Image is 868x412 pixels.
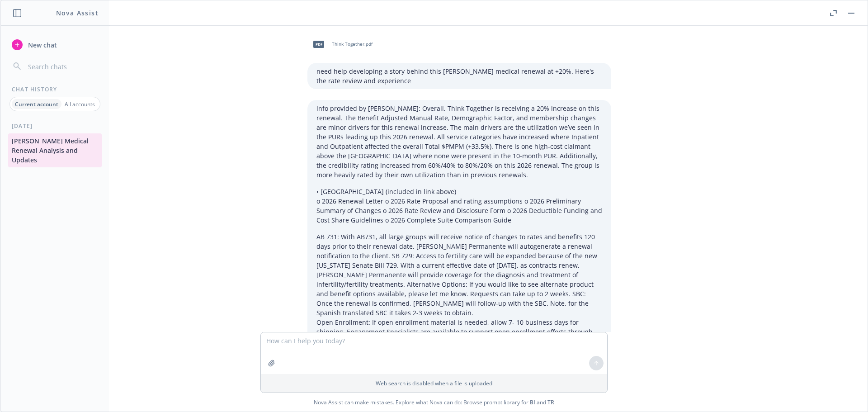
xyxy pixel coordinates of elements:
p: Current account [15,100,58,108]
span: Nova Assist can make mistakes. Explore what Nova can do: Browse prompt library for and [314,393,554,412]
div: [DATE] [1,122,109,130]
button: [PERSON_NAME] Medical Renewal Analysis and Updates [8,133,102,167]
a: TR [547,398,554,406]
input: Search chats [26,60,98,73]
a: BI [530,398,535,406]
button: New chat [8,37,102,53]
p: All accounts [65,100,95,108]
div: pdfThink Together.pdf [307,33,374,56]
p: need help developing a story behind this [PERSON_NAME] medical renewal at +20%. Here's the rate r... [316,66,602,85]
span: Think Together.pdf [332,41,373,47]
span: New chat [26,40,57,50]
p: Web search is disabled when a file is uploaded [266,379,602,387]
p: • [GEOGRAPHIC_DATA] (included in link above) o 2026 Renewal Letter o 2026 Rate Proposal and ratin... [316,187,602,225]
div: Chat History [1,85,109,93]
p: info provided by [PERSON_NAME]: Overall, Think Together is receiving a 20% increase on this renew... [316,104,602,180]
h1: Nova Assist [56,8,99,18]
span: pdf [313,41,324,47]
p: AB 731: With AB731, all large groups will receive notice of changes to rates and benefits 120 day... [316,232,602,374]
